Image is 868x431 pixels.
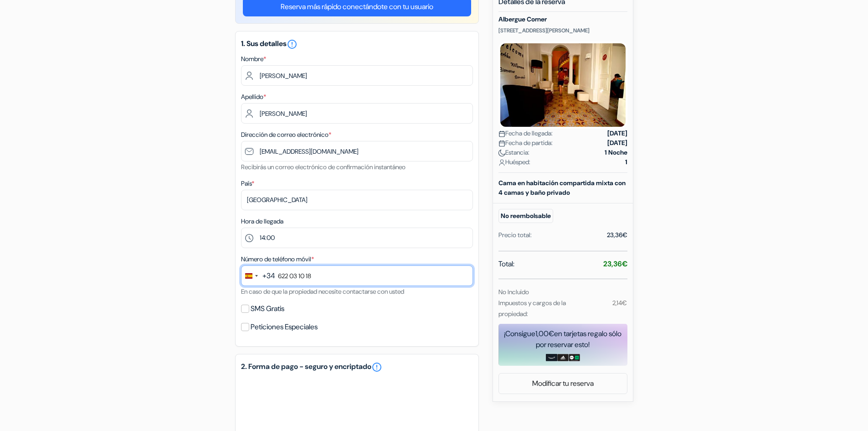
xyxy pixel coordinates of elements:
label: Nombre [241,54,266,64]
i: error_outline [287,39,298,50]
img: calendar.svg [498,140,505,147]
h5: Albergue Corner [498,16,627,23]
img: moon.svg [498,150,505,156]
span: Estancia: [498,148,529,157]
p: [STREET_ADDRESS][PERSON_NAME] [498,27,627,34]
h5: 1. Sus detalles [241,39,473,50]
img: adidas-card.png [557,354,569,361]
label: Dirección de correo electrónico [241,130,331,140]
div: +34 [262,270,275,281]
a: error_outline [287,39,298,48]
small: Impuestos y cargos de la propiedad: [498,299,566,318]
label: Hora de llegada [241,217,283,226]
label: País [241,179,254,188]
small: 2,14€ [612,299,627,307]
label: Número de teléfono móvil [241,254,314,264]
div: 23,36€ [607,230,627,240]
span: Fecha de llegada: [498,129,553,138]
b: Cama en habitación compartida mixta con 4 camas y baño privado [498,179,626,197]
a: Modificar tu reserva [499,375,627,392]
div: Precio total: [498,230,532,240]
label: Apellido [241,92,266,102]
button: Change country, selected Spain (+34) [241,266,275,286]
label: SMS Gratis [251,302,284,315]
span: Fecha de partida: [498,138,553,148]
img: calendar.svg [498,130,505,137]
strong: [DATE] [607,129,627,138]
strong: 23,36€ [603,259,627,269]
h5: 2. Forma de pago - seguro y encriptado [241,362,473,373]
input: Introduzca la dirección de correo electrónico [241,141,473,161]
img: amazon-card-no-text.png [546,354,557,361]
small: No reembolsable [498,209,553,223]
img: uber-uber-eats-card.png [569,354,580,361]
input: 612 34 56 78 [241,265,473,286]
a: error_outline [371,362,382,373]
strong: 1 Noche [605,148,627,157]
label: Peticiones Especiales [251,321,318,333]
small: Recibirás un correo electrónico de confirmación instantáneo [241,163,406,171]
span: Huésped: [498,157,530,167]
img: user_icon.svg [498,159,505,166]
span: Total: [498,259,514,270]
input: Introduzca el apellido [241,103,473,124]
strong: 1 [625,157,627,167]
div: ¡Consigue en tarjetas regalo sólo por reservar esto! [498,328,627,350]
small: No Incluido [498,288,529,296]
span: 1,00€ [535,329,554,338]
small: En caso de que la propiedad necesite contactarse con usted [241,287,404,296]
input: Ingrese el nombre [241,65,473,86]
strong: [DATE] [607,138,627,148]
